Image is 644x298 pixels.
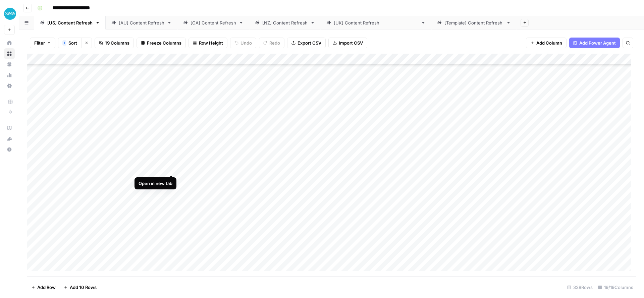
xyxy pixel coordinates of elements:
[339,40,363,46] span: Import CSV
[4,133,15,144] button: What's new?
[47,19,93,26] div: [US] Content Refresh
[536,40,562,46] span: Add Column
[4,80,15,91] a: Settings
[37,284,56,291] span: Add Row
[119,19,164,26] div: [AU] Content Refresh
[4,38,15,48] a: Home
[269,40,280,46] span: Redo
[105,40,129,46] span: 19 Columns
[321,16,431,29] a: [[GEOGRAPHIC_DATA]] Content Refresh
[30,38,55,48] button: Filter
[34,40,45,46] span: Filter
[199,40,223,46] span: Row Height
[137,38,186,48] button: Freeze Columns
[287,38,326,48] button: Export CSV
[240,40,252,46] span: Undo
[259,38,284,48] button: Redo
[334,19,418,26] div: [[GEOGRAPHIC_DATA]] Content Refresh
[4,123,15,133] a: AirOps Academy
[249,16,321,29] a: [NZ] Content Refresh
[579,40,616,46] span: Add Power Agent
[189,38,227,48] button: Row Height
[139,180,172,187] div: Open in new tab
[34,16,106,29] a: [US] Content Refresh
[565,282,595,293] div: 328 Rows
[4,59,15,70] a: Your Data
[526,38,567,48] button: Add Column
[298,40,321,46] span: Export CSV
[230,38,256,48] button: Undo
[444,19,503,26] div: [Template] Content Refresh
[147,40,181,46] span: Freeze Columns
[4,5,15,22] button: Workspace: XeroOps
[58,38,81,48] button: 1Sort
[106,16,177,29] a: [AU] Content Refresh
[191,19,236,26] div: [CA] Content Refresh
[95,38,134,48] button: 19 Columns
[177,16,249,29] a: [CA] Content Refresh
[4,8,16,20] img: XeroOps Logo
[27,282,60,293] button: Add Row
[63,40,65,46] span: 1
[70,284,97,291] span: Add 10 Rows
[4,48,15,59] a: Browse
[262,19,308,26] div: [NZ] Content Refresh
[4,144,15,155] button: Help + Support
[60,282,101,293] button: Add 10 Rows
[328,38,367,48] button: Import CSV
[68,40,77,46] span: Sort
[431,16,517,29] a: [Template] Content Refresh
[569,38,620,48] button: Add Power Agent
[595,282,636,293] div: 19/19 Columns
[4,70,15,80] a: Usage
[62,40,66,46] div: 1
